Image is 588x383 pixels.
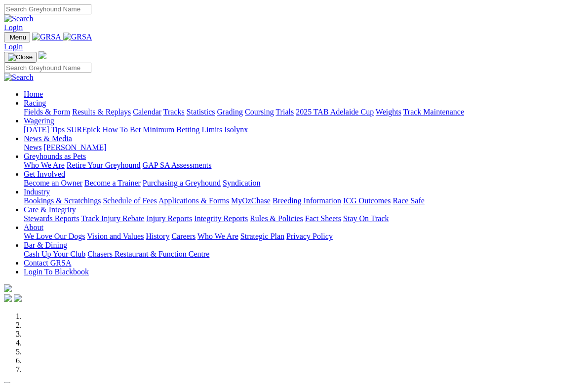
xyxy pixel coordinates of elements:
a: Schedule of Fees [103,196,157,205]
a: ICG Outcomes [343,196,391,205]
a: Purchasing a Greyhound [143,179,221,187]
a: Syndication [223,179,260,187]
a: 2025 TAB Adelaide Cup [296,108,374,116]
a: Care & Integrity [24,205,76,214]
a: Contact GRSA [24,259,71,267]
a: Injury Reports [146,214,192,223]
input: Search [4,63,91,73]
a: History [146,232,169,240]
a: Vision and Values [87,232,144,240]
input: Search [4,4,91,14]
a: Fields & Form [24,108,70,116]
button: Toggle navigation [4,52,37,63]
a: GAP SA Assessments [143,161,212,169]
a: Login [4,23,23,32]
a: Who We Are [24,161,65,169]
a: Privacy Policy [286,232,333,240]
a: Race Safe [392,196,424,205]
div: Get Involved [24,179,584,188]
div: Care & Integrity [24,214,584,223]
a: Greyhounds as Pets [24,152,86,160]
a: MyOzChase [231,196,271,205]
div: Industry [24,196,584,205]
a: Industry [24,188,50,196]
a: Track Maintenance [403,108,464,116]
a: Careers [171,232,196,240]
a: Home [24,90,43,98]
a: Chasers Restaurant & Function Centre [87,250,209,258]
a: Applications & Forms [158,196,229,205]
a: Rules & Policies [250,214,303,223]
div: Greyhounds as Pets [24,161,584,170]
a: Strategic Plan [240,232,284,240]
img: twitter.svg [14,294,22,302]
img: Search [4,73,34,82]
a: Bar & Dining [24,241,67,249]
button: Toggle navigation [4,32,30,42]
a: Retire Your Greyhound [67,161,141,169]
a: Get Involved [24,170,65,178]
div: About [24,232,584,241]
div: Racing [24,108,584,116]
a: Calendar [133,108,161,116]
a: Login [4,42,23,51]
div: News & Media [24,143,584,152]
a: Cash Up Your Club [24,250,85,258]
a: Minimum Betting Limits [143,125,222,134]
a: Become an Owner [24,179,82,187]
a: Fact Sheets [305,214,341,223]
a: Stay On Track [343,214,389,223]
a: Track Injury Rebate [81,214,144,223]
a: Login To Blackbook [24,268,89,276]
span: Menu [10,34,26,41]
img: Search [4,14,34,23]
a: Integrity Reports [194,214,248,223]
a: Become a Trainer [84,179,141,187]
a: Racing [24,99,46,107]
a: Results & Replays [72,108,131,116]
img: GRSA [63,33,92,41]
a: Stewards Reports [24,214,79,223]
a: Breeding Information [273,196,341,205]
a: Who We Are [197,232,238,240]
a: Isolynx [224,125,248,134]
a: Grading [217,108,243,116]
img: facebook.svg [4,294,12,302]
a: Bookings & Scratchings [24,196,101,205]
a: We Love Our Dogs [24,232,85,240]
a: Wagering [24,116,54,125]
a: About [24,223,43,231]
img: Close [8,53,33,61]
img: GRSA [32,33,61,41]
a: SUREpick [67,125,100,134]
a: News [24,143,41,152]
img: logo-grsa-white.png [39,51,46,59]
a: [DATE] Tips [24,125,65,134]
a: How To Bet [103,125,141,134]
img: logo-grsa-white.png [4,284,12,292]
div: Wagering [24,125,584,134]
a: [PERSON_NAME] [43,143,106,152]
div: Bar & Dining [24,250,584,259]
a: Coursing [245,108,274,116]
a: Trials [275,108,294,116]
a: News & Media [24,134,72,143]
a: Statistics [187,108,215,116]
a: Tracks [163,108,185,116]
a: Weights [376,108,401,116]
